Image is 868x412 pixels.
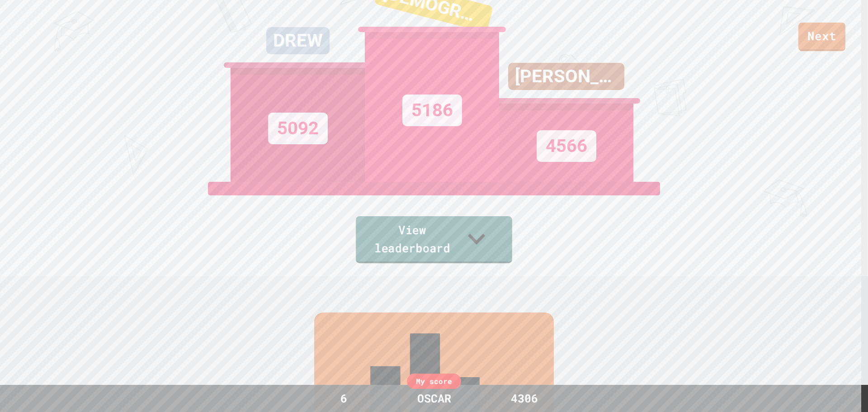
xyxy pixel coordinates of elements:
div: OSCAR [408,390,460,407]
div: 4306 [491,390,558,407]
div: 5092 [268,113,328,144]
div: [PERSON_NAME] [508,63,624,90]
div: 5186 [402,95,462,126]
a: View leaderboard [356,216,512,263]
div: 4566 [537,130,596,162]
div: My score [407,374,461,389]
div: 6 [310,390,377,407]
div: DREW [266,27,330,54]
a: Next [798,23,845,51]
